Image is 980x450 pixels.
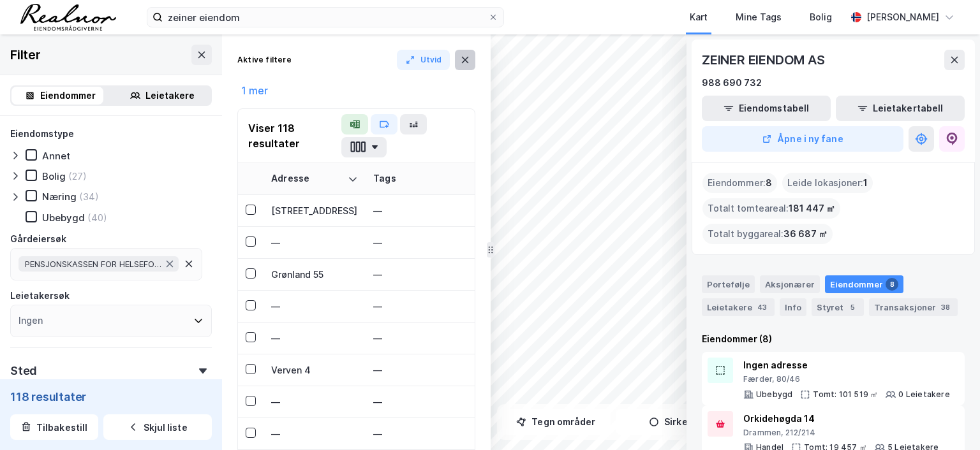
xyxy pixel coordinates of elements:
[87,212,107,224] div: (40)
[702,198,840,219] div: Totalt tomteareal :
[869,298,958,316] div: Transaksjoner
[743,411,939,426] div: Orkidehøgda 14
[163,8,488,27] input: Søk på adresse, matrikkel, gårdeiere, leietakere eller personer
[271,173,343,185] div: Adresse
[813,389,878,400] div: Tomt: 101 519 ㎡
[42,170,66,182] div: Bolig
[783,226,828,242] span: 36 687 ㎡
[271,204,358,217] div: [STREET_ADDRESS]
[886,278,898,291] div: 8
[866,10,939,25] div: [PERSON_NAME]
[271,236,358,249] div: —
[898,389,949,400] div: 0 Leietakere
[766,175,772,191] span: 8
[736,10,782,25] div: Mine Tags
[702,275,755,293] div: Portefølje
[373,360,511,381] div: —
[846,301,859,314] div: 5
[836,96,965,121] button: Leietakertabell
[103,414,212,440] button: Skjul liste
[10,389,212,404] div: 118 resultater
[25,259,162,269] span: PENSJONSKASSEN FOR HELSEFORETAKENE I HOVEDSTADSOMRÅDET
[42,191,77,203] div: Næring
[702,224,833,244] div: Totalt byggareal :
[373,392,511,412] div: —
[756,389,792,400] div: Ubebygd
[237,55,292,65] div: Aktive filtere
[10,231,66,247] div: Gårdeiersøk
[916,389,980,450] div: Kontrollprogram for chat
[690,10,708,25] div: Kart
[702,96,831,121] button: Eiendomstabell
[782,173,873,193] div: Leide lokasjoner :
[397,50,450,70] button: Utvid
[10,288,70,303] div: Leietakersøk
[42,212,85,224] div: Ubebygd
[145,88,195,103] div: Leietakere
[271,268,358,281] div: Grønland 55
[20,4,116,31] img: realnor-logo.934646d98de889bb5806.png
[939,301,953,314] div: 38
[863,175,868,191] span: 1
[502,409,611,435] button: Tegn områder
[743,358,950,373] div: Ingen adresse
[743,374,950,384] div: Færder, 80/46
[616,409,724,435] button: Sirkel
[702,298,775,316] div: Leietakere
[271,395,358,409] div: —
[702,331,965,347] div: Eiendommer (8)
[702,75,762,91] div: 988 690 732
[702,126,903,152] button: Åpne i ny fane
[10,126,74,142] div: Eiendomstype
[373,233,511,253] div: —
[373,424,511,444] div: —
[248,120,341,151] div: Viser 118 resultater
[916,389,980,450] iframe: Chat Widget
[40,88,96,103] div: Eiendommer
[373,265,511,285] div: —
[373,173,511,185] div: Tags
[10,414,98,440] button: Tilbakestill
[760,275,820,293] div: Aksjonærer
[755,301,769,314] div: 43
[825,275,903,293] div: Eiendommer
[373,201,511,221] div: —
[42,150,70,162] div: Annet
[68,170,87,182] div: (27)
[271,331,358,345] div: —
[780,298,806,316] div: Info
[702,173,777,193] div: Eiendommer :
[789,201,835,216] span: 181 447 ㎡
[79,191,99,203] div: (34)
[10,363,37,379] div: Sted
[812,298,864,316] div: Styret
[271,363,358,377] div: Verven 4
[271,300,358,313] div: —
[271,427,358,440] div: —
[702,50,828,70] div: ZEINER EIENDOM AS
[19,313,43,328] div: Ingen
[237,82,272,99] button: 1 mer
[373,296,511,317] div: —
[373,328,511,349] div: —
[743,428,939,438] div: Drammen, 212/214
[810,10,832,25] div: Bolig
[10,45,41,65] div: Filter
